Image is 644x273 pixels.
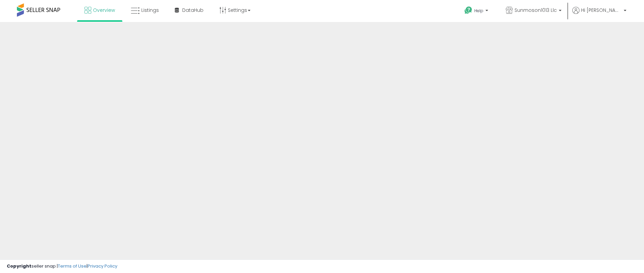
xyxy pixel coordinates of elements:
[581,7,622,14] span: Hi [PERSON_NAME]
[459,1,495,22] a: Help
[7,263,31,269] strong: Copyright
[182,7,204,14] span: DataHub
[474,8,483,14] span: Help
[515,7,557,14] span: Sunmoson1013 Llc
[7,263,117,270] div: seller snap | |
[572,7,626,22] a: Hi [PERSON_NAME]
[93,7,115,14] span: Overview
[464,6,473,15] i: Get Help
[88,263,117,269] a: Privacy Policy
[141,7,159,14] span: Listings
[58,263,87,269] a: Terms of Use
